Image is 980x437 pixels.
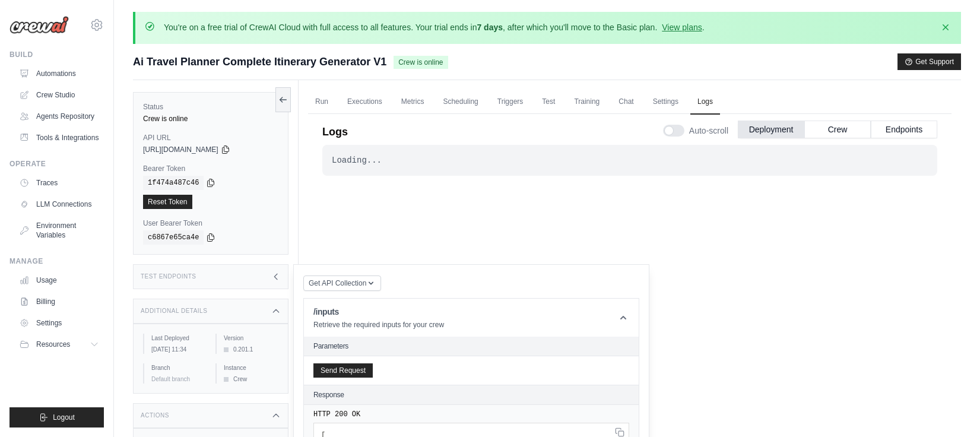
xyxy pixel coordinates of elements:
label: Instance [224,363,278,372]
div: 0.201.1 [224,345,278,354]
a: Logs [690,90,720,115]
span: Resources [36,340,70,349]
label: Status [143,102,278,112]
a: Automations [14,64,104,83]
label: Bearer Token [143,164,278,173]
p: Logs [322,123,348,140]
button: Send Request [313,363,373,378]
a: View plans [662,23,702,32]
a: Settings [646,90,686,115]
a: Settings [14,313,104,332]
div: Build [9,50,104,59]
a: Chat [611,90,640,115]
a: Agents Repository [14,107,104,126]
a: Environment Variables [14,216,104,245]
div: Operate [9,159,104,169]
a: Run [308,90,335,115]
button: Endpoints [871,121,937,138]
button: Get Support [897,53,961,70]
a: Metrics [394,90,432,115]
a: LLM Connections [14,195,104,214]
h2: Response [313,390,344,400]
a: Scheduling [436,90,485,115]
label: API URL [143,133,278,142]
a: Billing [14,292,104,311]
div: Loading... [332,154,928,166]
a: Triggers [490,90,531,115]
img: Logo [9,16,69,34]
label: Last Deployed [151,334,206,343]
a: Traces [14,173,104,192]
a: Usage [14,271,104,290]
a: Executions [340,90,389,115]
button: Resources [14,335,104,354]
strong: 7 days [477,23,503,32]
span: [URL][DOMAIN_NAME] [143,145,218,154]
time: October 6, 2025 at 11:34 EDT [151,346,186,353]
button: Get API Collection [303,275,381,291]
h2: Parameters [313,341,629,351]
h3: Test Endpoints [141,273,196,280]
pre: HTTP 200 OK [313,410,629,419]
div: Manage [9,256,104,266]
span: Get API Collection [309,278,366,288]
a: Training [567,90,607,115]
span: Crew is online [394,56,448,69]
label: Branch [151,363,206,372]
span: Default branch [151,376,190,382]
span: Ai Travel Planner Complete Itinerary Generator V1 [133,53,386,70]
button: Logout [9,407,104,427]
div: Crew is online [143,114,278,123]
a: Crew Studio [14,85,104,104]
button: Deployment [738,121,804,138]
label: Version [224,334,278,343]
span: Auto-scroll [689,125,728,137]
button: Crew [804,121,871,138]
code: 1f474a487c46 [143,176,204,190]
iframe: Chat Widget [921,380,980,437]
h1: /inputs [313,306,444,318]
h3: Actions [141,412,169,419]
h3: Additional Details [141,308,207,315]
div: Crew [224,375,278,384]
p: You're on a free trial of CrewAI Cloud with full access to all features. Your trial ends in , aft... [164,21,705,33]
a: Tools & Integrations [14,128,104,147]
a: Test [535,90,562,115]
code: c6867e65ca4e [143,230,204,245]
a: Reset Token [143,195,192,209]
p: Retrieve the required inputs for your crew [313,320,444,330]
span: Logout [53,413,75,422]
label: User Bearer Token [143,218,278,228]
